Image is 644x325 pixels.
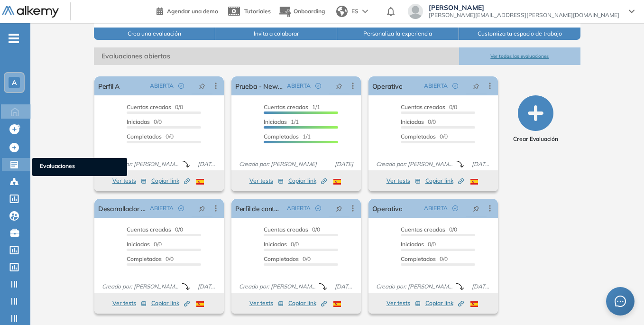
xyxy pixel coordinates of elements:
[192,201,212,216] button: pushpin
[288,175,327,186] button: Copiar link
[40,162,120,172] span: Evaluaciones
[12,79,17,86] span: A
[150,204,174,213] span: ABIERTA
[473,82,479,90] span: pushpin
[112,297,147,309] button: Ver tests
[127,118,162,125] span: 0/0
[235,76,283,95] a: Prueba - Newsan
[287,204,311,213] span: ABIERTA
[249,175,284,186] button: Ver tests
[98,76,120,95] a: Perfil A
[264,255,299,262] span: Completados
[401,226,445,233] span: Cuentas creadas
[429,11,619,19] span: [PERSON_NAME][EMAIL_ADDRESS][PERSON_NAME][DOMAIN_NAME]
[513,135,558,143] span: Crear Evaluación
[151,176,190,185] span: Copiar link
[470,179,478,185] img: ESP
[459,28,581,40] button: Customiza tu espacio de trabajo
[329,78,350,93] button: pushpin
[333,301,341,307] img: ESP
[150,82,174,90] span: ABIERTA
[112,175,147,186] button: Ver tests
[401,226,457,233] span: 0/0
[425,175,464,186] button: Copiar link
[473,204,479,212] span: pushpin
[199,204,205,212] span: pushpin
[127,133,174,140] span: 0/0
[264,118,299,125] span: 1/1
[9,37,19,39] i: -
[235,160,321,168] span: Creado por: [PERSON_NAME]
[127,241,150,248] span: Iniciadas
[194,160,220,168] span: [DATE]
[372,160,456,168] span: Creado por: [PERSON_NAME]
[331,160,357,168] span: [DATE]
[401,133,436,140] span: Completados
[452,83,458,89] span: check-circle
[151,297,190,309] button: Copiar link
[235,282,319,291] span: Creado por: [PERSON_NAME]
[466,78,487,93] button: pushpin
[401,255,448,262] span: 0/0
[468,160,494,168] span: [DATE]
[401,255,436,262] span: Completados
[127,255,174,262] span: 0/0
[264,103,308,111] span: Cuentas creadas
[264,241,299,248] span: 0/0
[235,199,283,218] a: Perfil de contact center
[401,103,457,111] span: 0/0
[466,201,487,216] button: pushpin
[425,176,464,185] span: Copiar link
[287,82,311,90] span: ABIERTA
[337,28,459,40] button: Personaliza la experiencia
[362,9,368,13] img: arrow
[331,282,357,291] span: [DATE]
[315,83,321,89] span: check-circle
[401,103,445,111] span: Cuentas creadas
[294,8,325,15] span: Onboarding
[215,28,337,40] button: Invita a colaborar
[192,78,212,93] button: pushpin
[127,255,162,262] span: Completados
[372,76,403,95] a: Operativo
[336,6,348,17] img: world
[127,133,162,140] span: Completados
[470,301,478,307] img: ESP
[127,226,183,233] span: 0/0
[372,282,456,291] span: Creado por: [PERSON_NAME]
[264,226,320,233] span: 0/0
[151,299,190,307] span: Copiar link
[336,82,342,90] span: pushpin
[2,6,59,18] img: Logo
[249,297,284,309] button: Ver tests
[98,282,182,291] span: Creado por: [PERSON_NAME]
[288,176,327,185] span: Copiar link
[98,160,182,168] span: Creado por: [PERSON_NAME]
[386,175,421,186] button: Ver tests
[167,8,218,15] span: Agendar una demo
[336,204,342,212] span: pushpin
[401,241,424,248] span: Iniciadas
[351,7,359,16] span: ES
[151,175,190,186] button: Copiar link
[424,82,448,90] span: ABIERTA
[156,5,218,16] a: Agendar una demo
[264,133,311,140] span: 1/1
[372,199,403,218] a: Operativo
[401,241,436,248] span: 0/0
[401,118,436,125] span: 0/0
[196,301,204,307] img: ESP
[196,179,204,185] img: ESP
[278,1,325,22] button: Onboarding
[127,241,162,248] span: 0/0
[244,8,271,15] span: Tutoriales
[468,282,494,291] span: [DATE]
[429,4,619,11] span: [PERSON_NAME]
[459,47,581,65] button: Ver todas las evaluaciones
[94,47,459,65] span: Evaluaciones abiertas
[288,297,327,309] button: Copiar link
[264,255,311,262] span: 0/0
[264,118,287,125] span: Iniciadas
[315,205,321,211] span: check-circle
[329,201,350,216] button: pushpin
